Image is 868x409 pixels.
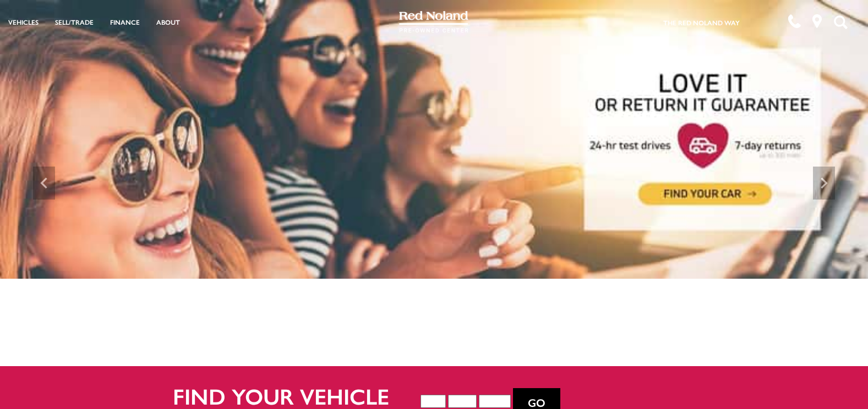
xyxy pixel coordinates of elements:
a: The Red Noland Way [663,18,740,27]
button: Open the search field [829,1,851,43]
a: Red Noland Pre-Owned [399,15,468,26]
select: Vehicle Model [479,395,511,408]
h2: Find your vehicle [173,384,421,408]
select: Vehicle Year [421,395,446,408]
select: Vehicle Make [448,395,477,408]
img: Red Noland Pre-Owned [399,11,468,33]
